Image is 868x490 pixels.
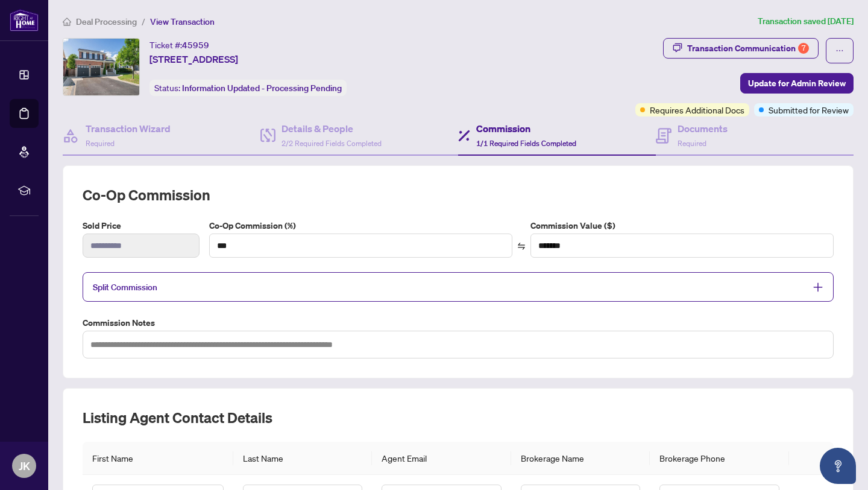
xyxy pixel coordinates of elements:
[530,219,834,232] label: Commission Value ($)
[83,408,834,427] h2: Listing Agent Contact Details
[182,40,209,51] span: 45959
[372,442,511,475] th: Agent Email
[650,103,744,116] span: Requires Additional Docs
[678,121,728,136] h4: Documents
[813,282,823,293] span: plus
[150,16,215,27] span: View Transaction
[476,139,576,148] span: 1/1 Required Fields Completed
[758,14,854,28] article: Transaction saved [DATE]
[182,83,342,94] span: Information Updated - Processing Pending
[209,219,512,232] label: Co-Op Commission (%)
[678,139,706,148] span: Required
[476,121,576,136] h4: Commission
[149,52,238,66] span: [STREET_ADDRESS]
[687,39,809,58] div: Transaction Communication
[83,219,200,232] label: Sold Price
[748,74,846,93] span: Update for Admin Review
[511,442,650,475] th: Brokerage Name
[281,121,382,136] h4: Details & People
[76,16,137,27] span: Deal Processing
[517,242,526,250] span: swap
[63,17,71,26] span: home
[10,9,39,31] img: logo
[86,121,171,136] h4: Transaction Wizard
[149,80,347,96] div: Status:
[281,139,382,148] span: 2/2 Required Fields Completed
[233,442,372,475] th: Last Name
[83,272,834,302] div: Split Commission
[650,442,788,475] th: Brokerage Phone
[663,38,819,59] button: Transaction Communication7
[142,14,145,28] li: /
[63,39,139,95] img: IMG-E12275276_1.jpg
[83,442,233,475] th: First Name
[86,139,115,148] span: Required
[769,103,849,116] span: Submitted for Review
[820,448,856,484] button: Open asap
[83,316,834,329] label: Commission Notes
[740,73,854,94] button: Update for Admin Review
[93,282,157,293] span: Split Commission
[149,38,209,52] div: Ticket #:
[19,457,30,474] span: JK
[835,46,844,55] span: ellipsis
[798,43,809,54] div: 7
[83,185,834,205] h2: Co-op Commission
